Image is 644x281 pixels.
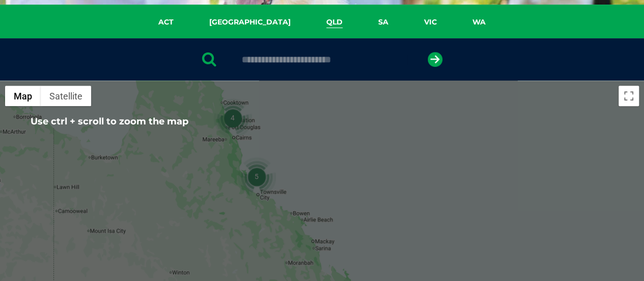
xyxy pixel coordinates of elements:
[619,86,639,106] button: Toggle fullscreen view
[191,16,309,28] a: [GEOGRAPHIC_DATA]
[5,86,41,106] button: Show street map
[237,157,276,196] div: 5
[360,16,406,28] a: SA
[406,16,455,28] a: VIC
[141,16,191,28] a: ACT
[309,16,360,28] a: QLD
[455,16,503,28] a: WA
[41,86,91,106] button: Show satellite imagery
[213,98,252,137] div: 4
